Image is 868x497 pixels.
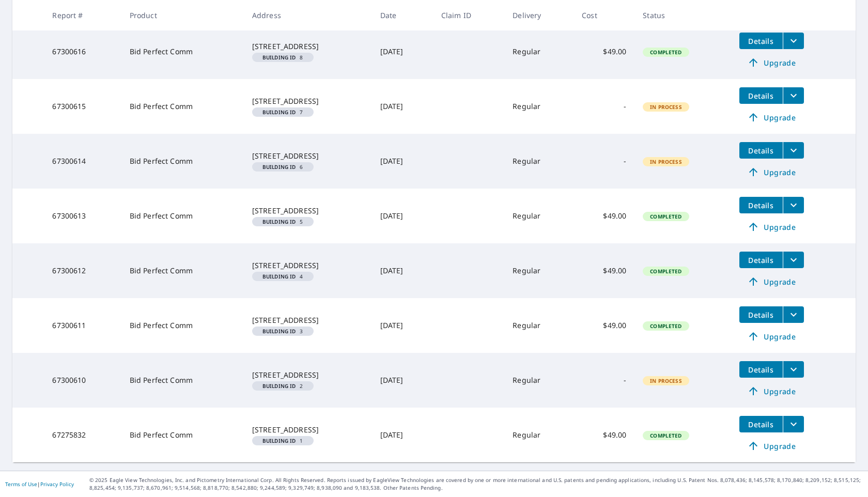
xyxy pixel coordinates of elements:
td: Regular [504,189,574,243]
td: Bid Perfect Comm [121,353,244,408]
td: $49.00 [574,298,634,353]
span: 1 [256,438,309,443]
span: Details [746,255,777,265]
a: Upgrade [739,383,804,399]
span: 6 [256,164,309,169]
td: Regular [504,134,574,189]
span: Completed [644,213,688,220]
span: Details [746,36,777,46]
span: 8 [256,55,309,60]
a: Upgrade [739,219,804,235]
td: 67300615 [44,79,121,134]
td: [DATE] [372,408,433,462]
span: Upgrade [746,330,798,343]
div: [STREET_ADDRESS] [252,370,364,380]
td: 67300614 [44,134,121,189]
span: Details [746,200,777,210]
td: $49.00 [574,189,634,243]
em: Building ID [262,55,296,60]
button: filesDropdownBtn-67300613 [783,197,804,213]
em: Building ID [262,329,296,334]
td: 67300616 [44,24,121,79]
button: detailsBtn-67300616 [739,33,783,49]
span: 7 [256,110,309,115]
span: Upgrade [746,221,798,233]
div: [STREET_ADDRESS] [252,315,364,325]
a: Upgrade [739,109,804,126]
a: Upgrade [739,438,804,454]
p: | [5,481,74,487]
button: detailsBtn-67300614 [739,142,783,159]
td: - [574,134,634,189]
td: [DATE] [372,243,433,298]
td: [DATE] [372,24,433,79]
td: Bid Perfect Comm [121,189,244,243]
div: [STREET_ADDRESS] [252,425,364,435]
span: 5 [256,219,309,224]
span: 4 [256,274,309,279]
td: [DATE] [372,134,433,189]
td: $49.00 [574,243,634,298]
span: Details [746,146,777,156]
button: detailsBtn-67300612 [739,252,783,268]
td: Bid Perfect Comm [121,408,244,462]
span: Upgrade [746,166,798,178]
span: In Process [644,103,688,111]
td: - [574,79,634,134]
td: Regular [504,79,574,134]
span: Upgrade [746,275,798,288]
a: Upgrade [739,164,804,180]
td: 67300610 [44,353,121,408]
td: [DATE] [372,353,433,408]
a: Terms of Use [5,480,37,488]
span: Completed [644,322,688,330]
button: filesDropdownBtn-67275832 [783,416,804,432]
button: detailsBtn-67300611 [739,306,783,323]
span: Completed [644,49,688,56]
td: Regular [504,243,574,298]
span: 2 [256,383,309,389]
p: © 2025 Eagle View Technologies, Inc. and Pictometry International Corp. All Rights Reserved. Repo... [89,476,863,492]
span: Details [746,310,777,320]
em: Building ID [262,219,296,224]
td: Regular [504,24,574,79]
span: Details [746,420,777,429]
td: 67300613 [44,189,121,243]
button: filesDropdownBtn-67300611 [783,306,804,323]
a: Upgrade [739,54,804,71]
span: 3 [256,329,309,334]
td: 67300611 [44,298,121,353]
td: Bid Perfect Comm [121,298,244,353]
a: Privacy Policy [40,480,74,488]
em: Building ID [262,383,296,389]
button: filesDropdownBtn-67300610 [783,361,804,378]
span: Details [746,91,777,101]
em: Building ID [262,164,296,169]
td: Bid Perfect Comm [121,79,244,134]
span: In Process [644,158,688,165]
td: [DATE] [372,79,433,134]
span: Upgrade [746,385,798,397]
td: 67300612 [44,243,121,298]
td: Bid Perfect Comm [121,134,244,189]
button: filesDropdownBtn-67300615 [783,87,804,104]
button: detailsBtn-67300613 [739,197,783,213]
td: - [574,353,634,408]
button: detailsBtn-67300610 [739,361,783,378]
td: 67275832 [44,408,121,462]
span: Upgrade [746,111,798,123]
td: $49.00 [574,408,634,462]
td: Regular [504,408,574,462]
td: Bid Perfect Comm [121,243,244,298]
div: [STREET_ADDRESS] [252,151,364,161]
a: Upgrade [739,273,804,290]
button: filesDropdownBtn-67300616 [783,33,804,49]
a: Upgrade [739,328,804,345]
span: Details [746,365,777,375]
td: Regular [504,353,574,408]
span: Completed [644,268,688,275]
em: Building ID [262,274,296,279]
button: detailsBtn-67300615 [739,87,783,104]
td: Bid Perfect Comm [121,24,244,79]
div: [STREET_ADDRESS] [252,206,364,216]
